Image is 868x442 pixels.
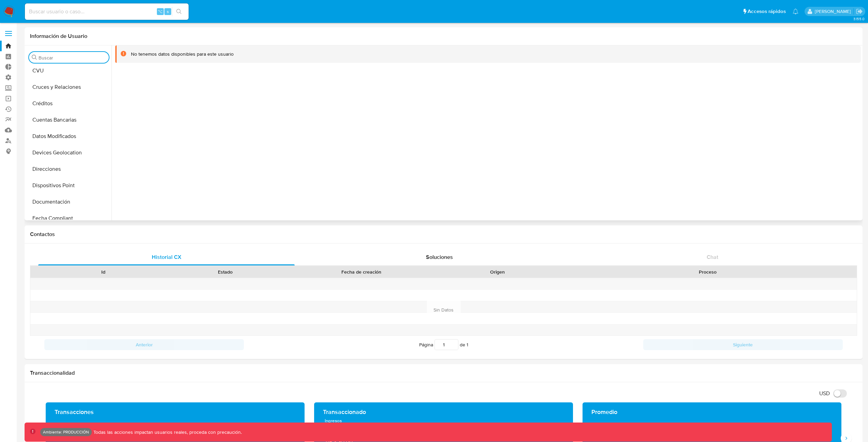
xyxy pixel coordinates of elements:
[92,429,242,436] p: Todas las acciones impactan usuarios reales, proceda con precaución.
[26,144,112,161] button: Devices Geolocation
[643,339,843,350] button: Siguiente
[563,268,852,275] div: Proceso
[30,231,857,238] h1: Contactos
[426,253,453,261] span: Soluciones
[419,339,468,350] span: Página de
[26,112,112,128] button: Cuentas Bancarias
[26,128,112,144] button: Datos Modificados
[707,253,718,261] span: Chat
[44,339,244,350] button: Anterior
[856,8,863,15] a: Salir
[32,55,37,60] button: Buscar
[39,55,106,61] input: Buscar
[30,33,87,40] h1: Información de Usuario
[26,161,112,177] button: Direcciones
[26,194,112,210] button: Documentación
[25,7,189,16] input: Buscar usuario o caso...
[26,63,112,79] button: CVU
[441,268,554,275] div: Origen
[26,210,112,226] button: Fecha Compliant
[167,8,169,15] span: s
[815,8,853,15] p: adrian.boissonnet@mercadolibre.com
[26,177,112,194] button: Dispositivos Point
[291,268,432,275] div: Fecha de creación
[26,79,112,95] button: Cruces y Relaciones
[47,268,160,275] div: Id
[467,341,468,348] span: 1
[793,9,798,14] a: Notificaciones
[748,8,786,15] span: Accesos rápidos
[43,431,89,433] p: Ambiente: PRODUCCIÓN
[30,370,857,376] h1: Transaccionalidad
[158,8,163,15] span: ⌥
[152,253,181,261] span: Historial CX
[169,268,282,275] div: Estado
[131,51,234,57] div: No tenemos datos disponibles para este usuario
[26,95,112,112] button: Créditos
[172,7,186,16] button: search-icon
